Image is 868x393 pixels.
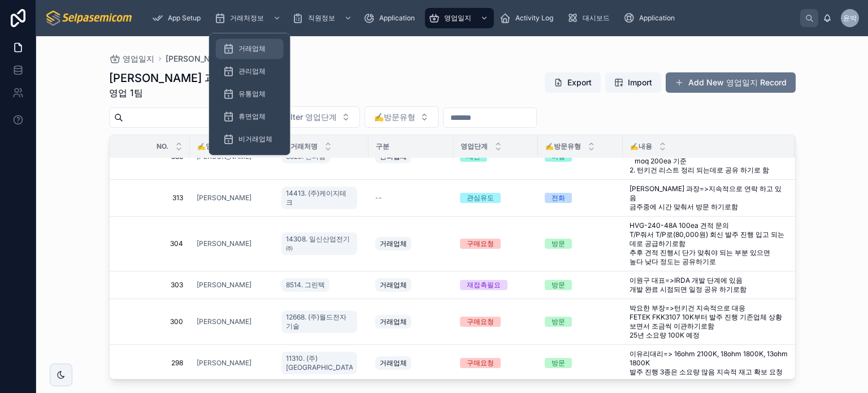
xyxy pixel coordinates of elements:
a: 이원구 대표=>IRDA 개발 단계에 있음 개발 완료 시점되면 일정 공유 하기로함 [630,276,788,294]
a: [PERSON_NAME] [197,239,251,248]
div: 재접촉필요 [467,280,501,290]
a: 298 [119,359,183,368]
a: 11310. (주)[GEOGRAPHIC_DATA] [281,349,362,377]
a: 14413. (주)케이지테크 [281,187,357,209]
span: 관리업체 [238,67,266,76]
a: 구매요청 [460,317,531,327]
span: ✍️거래처명 [282,142,318,151]
a: [PERSON_NAME] [197,193,268,202]
span: 12668. (주)월드전자기술 [286,313,353,331]
a: [PERSON_NAME] 과장=>지속적으로 연락 하고 있음 금주중에 시간 맞춰서 방문 하기로함 [630,184,788,211]
a: 유통업체 [216,84,284,104]
span: 유통업체 [238,89,266,98]
a: Add New 영업일지 Record [666,72,796,93]
span: ✍️방문유형 [374,111,415,123]
a: 303 [119,280,183,290]
a: [PERSON_NAME] [197,359,268,368]
span: 313 [119,193,183,202]
span: 영업단계 [461,142,488,151]
a: 거래업체 [375,313,446,331]
a: 12668. (주)월드전자기술 [281,308,362,335]
span: 거래업체 [380,359,407,368]
span: ✍️방문유형 [545,142,581,151]
span: -- [375,193,382,202]
span: 거래처정보 [230,14,264,23]
a: 휴면업체 [216,106,284,127]
a: 방문 [545,239,616,249]
span: ✍️영업담당 [197,142,233,151]
a: 방문 [545,317,616,327]
img: App logo [45,9,134,27]
a: 방문 [545,358,616,368]
a: [PERSON_NAME] [197,280,268,290]
a: 거래업체 [216,38,284,59]
a: 거래업체 [375,235,446,253]
a: [PERSON_NAME] [166,53,231,64]
button: Import [605,72,661,93]
div: 방문 [552,280,565,290]
span: 거래업체 [380,239,407,248]
a: 직원정보 [289,8,358,28]
a: -- [375,193,446,202]
a: [PERSON_NAME] [197,280,251,290]
span: 구분 [376,142,389,151]
a: 구매요청 [460,358,531,368]
a: 14308. 일신산업전기㈜ [281,232,357,255]
a: 거래업체 [375,354,446,372]
span: 8514. 그린텍 [286,280,325,290]
button: Select Button [274,106,360,128]
a: 14308. 일신산업전기㈜ [281,230,362,257]
a: 대시보드 [563,8,618,28]
div: 방문 [552,239,565,249]
span: Application [639,14,675,23]
span: 영업일지 [444,14,471,23]
a: Activity Log [496,8,561,28]
a: 구매요청 [460,239,531,249]
span: 14413. (주)케이지테크 [286,189,353,207]
span: Filter 영업단계 [284,111,337,123]
a: [PERSON_NAME] [197,193,251,202]
a: 비거래업체 [216,129,284,149]
span: ✍️내용 [630,142,652,151]
span: 영업 1팀 [109,86,227,100]
span: 윤박 [843,14,857,23]
a: HVG-240-48A 100ea 견적 문의 T/P줘서 T/P로(80,000원) 회신 발주 진행 입고 되는데로 공급하기로함 추후 견적 진행시 단가 맞춰야 되는 부분 있으면 높다... [630,221,788,266]
a: [PERSON_NAME] [197,359,251,368]
a: 영업일지 [109,53,154,64]
span: 거래업체 [380,317,407,326]
span: 직원정보 [308,14,335,23]
div: 구매요청 [467,358,494,368]
button: Select Button [364,106,439,128]
div: 전화 [552,193,565,203]
a: 304 [119,239,183,248]
a: 재접촉필요 [460,280,531,290]
a: 300 [119,317,183,326]
div: 방문 [552,358,565,368]
div: 관심유도 [467,193,494,203]
span: 14308. 일신산업전기㈜ [286,235,353,253]
a: Application [360,8,423,28]
span: [PERSON_NAME] [197,317,251,326]
span: 거래업체 [380,280,407,290]
span: 11310. (주)[GEOGRAPHIC_DATA] [286,354,353,372]
span: 거래업체 [238,44,266,53]
a: Application [620,8,683,28]
a: 이유리대리=> 16ohm 2100K, 18ohm 1800K, 13ohm 1800K 발주 진행 3종은 소요량 많음 지속적 재고 확보 요청 [630,349,788,377]
a: App Setup [149,8,209,28]
span: 비거래업체 [238,135,272,144]
a: 전화 [545,193,616,203]
a: 박요한 부장=>턴키건 지속적으로 대응 FETEK FKK3107 10K부터 발주 진행 기존업체 상황 보면서 조금씩 이관하기로함 25년 소요량 100K 예정 [630,304,788,340]
span: Activity Log [515,14,553,23]
div: scrollable content [143,6,800,31]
